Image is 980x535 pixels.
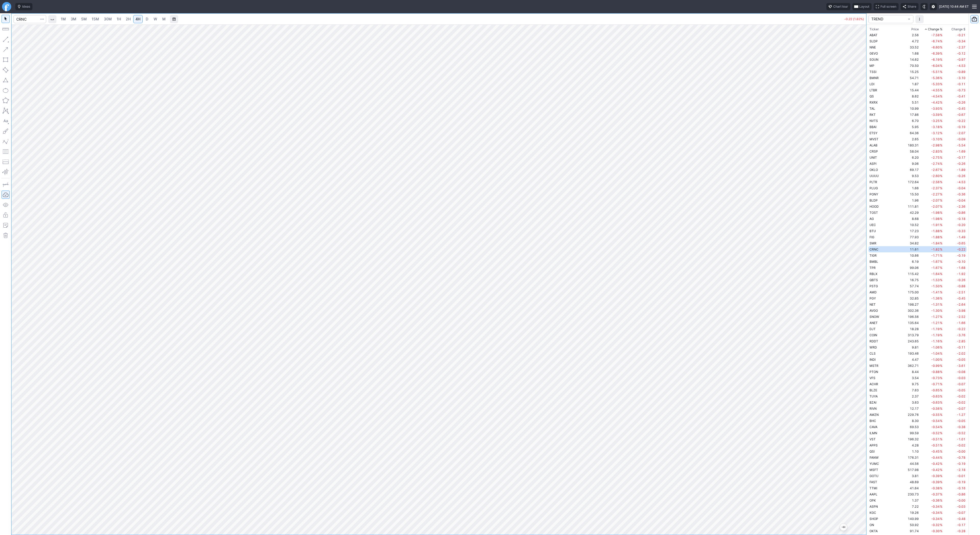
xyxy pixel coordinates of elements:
span: -2.37 [931,186,940,190]
span: -0.33 [957,229,965,233]
span: -0.26 [957,174,965,178]
span: OKLO [869,168,878,172]
span: PSTG [869,284,878,288]
button: Add note [2,221,10,229]
span: % [940,33,942,37]
span: -0.04 [957,198,965,202]
span: -0.20 [957,223,965,227]
span: -1.88 [931,235,940,239]
span: % [940,247,942,251]
span: -1.30 [931,309,940,313]
span: -0.65 [957,241,965,245]
td: 1.87 [901,81,920,87]
span: % [940,303,942,306]
span: % [940,192,942,196]
span: -2.98 [931,143,940,147]
span: W [154,17,157,21]
button: Elliott waves [2,137,10,145]
a: D [143,15,151,23]
span: % [940,156,942,159]
span: -0.18 [957,217,965,221]
span: Change $ [951,27,965,32]
span: TAL [869,107,875,110]
input: Search [14,15,46,23]
span: -1.88 [931,229,940,233]
span: 15M [92,17,99,21]
span: -0.12 [957,52,965,55]
button: Full screen [874,3,899,10]
span: -0.21 [957,33,965,37]
td: 2.65 [901,136,920,142]
button: Lock drawings [2,211,10,219]
span: % [940,168,942,172]
span: % [940,94,942,98]
span: -2.51 [957,290,965,294]
span: % [940,119,942,123]
span: % [940,113,942,117]
span: % [940,82,942,86]
span: % [940,205,942,208]
span: BLDP [869,198,878,202]
span: -0.26 [957,278,965,282]
a: 15M [89,15,101,23]
td: 1.68 [901,50,920,56]
td: 9.53 [901,173,920,179]
span: -1.98 [931,217,940,221]
button: Brush [2,127,10,135]
td: 5.51 [901,99,920,105]
button: Ellipse [2,86,10,94]
span: % [940,101,942,104]
td: 11.61 [901,246,920,252]
td: 34.82 [901,240,920,246]
button: Chart tour [826,3,850,10]
span: % [940,266,942,270]
span: % [940,180,942,184]
span: Chart tour [833,4,848,9]
span: ABAT [869,33,877,37]
span: -3.59 [931,113,940,117]
td: 1.96 [901,197,920,203]
span: [DATE] 10:44 AM ET [939,4,969,9]
span: % [940,64,942,68]
span: -1.84 [931,241,940,245]
span: PLUG [869,186,878,190]
span: PLTR [869,180,877,184]
span: -1.68 [957,266,965,270]
span: NET [869,303,876,306]
span: -0.10 [957,260,965,264]
td: 14.62 [901,56,920,63]
span: ASPI [869,162,876,166]
span: -6.19 [931,58,940,61]
span: -4.54 [931,94,940,98]
span: -1.53 [931,278,940,282]
span: HOOD [869,205,879,208]
a: 30M [102,15,114,23]
td: 8.68 [901,216,920,222]
span: -1.92 [957,272,965,276]
span: -5.36 [931,76,940,80]
button: Position [2,158,10,166]
a: 4H [133,15,143,23]
span: -0.88 [957,284,965,288]
td: 54.71 [901,75,920,81]
span: -1.41 [931,290,940,294]
td: 64.36 [901,130,920,136]
span: QS [869,94,874,98]
span: -2.07 [931,205,940,208]
span: -3.10 [931,137,940,141]
td: 15.25 [901,69,920,75]
a: 3M [68,15,79,23]
span: % [940,131,942,135]
button: Triangle [2,76,10,84]
span: -3.25 [931,119,940,123]
span: 1M [61,17,66,21]
span: -0.45 [957,296,965,300]
a: 1H [114,15,123,23]
button: Polygon [2,96,10,105]
span: UNIT [869,156,877,159]
a: Finviz.com [2,2,11,11]
span: -0.26 [957,162,965,166]
span: % [940,296,942,300]
span: -1.36 [931,296,940,300]
span: -4.53 [957,64,965,68]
